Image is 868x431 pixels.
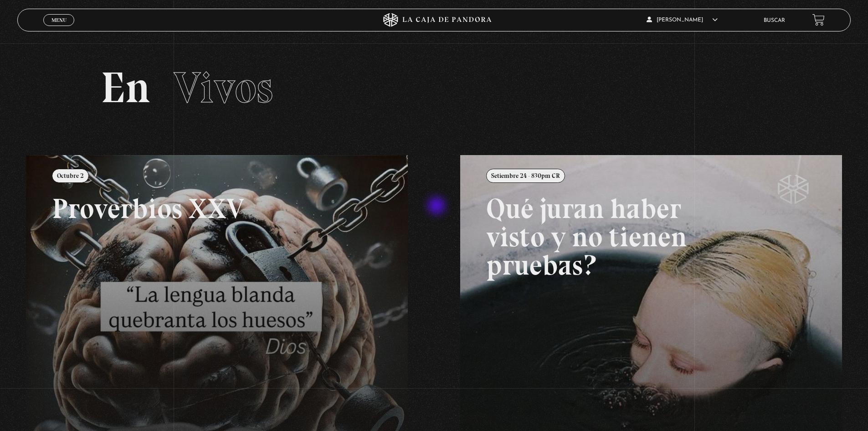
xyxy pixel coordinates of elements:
[48,25,70,31] span: Cerrar
[101,66,767,109] h2: En
[174,62,273,114] span: Vivos
[51,17,67,23] span: Menu
[647,17,718,23] span: [PERSON_NAME]
[764,18,785,23] a: Buscar
[812,14,825,26] a: View your shopping cart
